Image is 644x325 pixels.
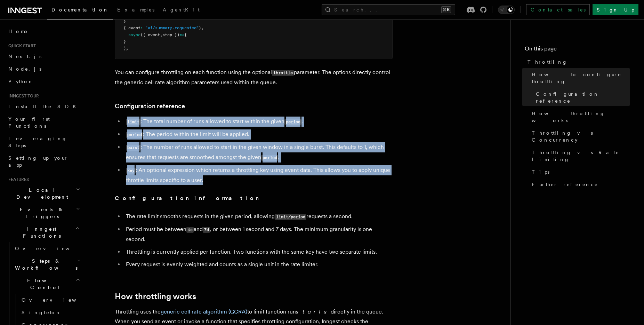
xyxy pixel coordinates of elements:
span: Setting up your app [8,155,68,168]
button: Local Development [6,184,82,203]
a: Further reference [529,178,630,191]
button: Search...⌘K [322,4,455,15]
span: Singleton [22,310,61,315]
span: : [140,25,143,30]
a: Python [6,75,82,88]
span: Node.js [8,66,41,72]
span: AgentKit [163,7,200,13]
a: Throttling vs Rate Limiting [529,146,630,166]
li: : An optional expression which returns a throttling key using event data. This allows you to appl... [124,165,393,185]
button: Steps & Workflows [12,255,82,274]
span: Leveraging Steps [8,136,67,148]
li: Throttling is currently applied per function. Two functions with the same key have two separate l... [124,247,393,257]
a: Sign Up [593,4,638,15]
a: Throttling [525,56,630,68]
span: } [123,39,126,44]
span: Inngest tour [6,93,39,99]
span: Local Development [6,187,76,200]
li: : The period within the limit will be applied. [124,129,393,140]
span: Flow Control [12,277,75,291]
a: Tips [529,166,630,178]
span: Tips [532,168,549,175]
strong: Configuration information [115,195,259,201]
a: Configuration reference [115,101,185,111]
code: period [284,119,301,125]
a: Setting up your app [6,152,82,171]
a: Documentation [47,2,113,19]
span: How to configure throttling [532,71,630,85]
li: The rate limit smooths requests in the given period, allowing requests a second. [124,212,393,222]
code: limit [126,119,140,125]
a: Overview [12,242,82,255]
code: burst [126,145,140,151]
p: You can configure throttling on each function using the optional parameter. The options directly ... [115,68,393,87]
span: step }) [162,32,179,37]
li: Period must be between and , or between 1 second and 7 days. The minimum granularity is one second. [124,224,393,244]
code: 7d [203,227,210,233]
span: Features [6,177,29,182]
span: Next.js [8,54,41,59]
span: } [199,25,201,30]
button: Toggle dark mode [498,6,515,14]
span: Home [8,28,28,35]
span: Install the SDK [8,104,80,109]
li: : The number of runs allowed to start in the given window in a single burst. This defaults to 1, ... [124,142,393,162]
span: Documentation [51,7,109,13]
span: ({ event [140,32,160,37]
li: Every request is evenly weighted and counts as a single unit in the rate limiter. [124,260,393,269]
a: Home [6,25,82,38]
code: key [126,168,136,174]
span: Overview [22,297,93,303]
span: Overview [15,246,87,251]
span: Throttling [528,58,567,65]
span: Configuration reference [536,90,630,104]
span: How throttling works [532,110,630,124]
a: Your first Functions [6,113,82,132]
span: "ai/summary.requested" [145,25,199,30]
span: { event [123,25,140,30]
a: Throttling vs Concurrency [529,127,630,146]
a: How throttling works [529,107,630,127]
code: period [261,155,278,161]
a: Node.js [6,63,82,75]
button: Flow Control [12,274,82,294]
span: Quick start [6,43,36,49]
a: How to configure throttling [529,68,630,88]
span: Inngest Functions [6,225,75,239]
span: , [160,32,162,37]
a: Contact sales [526,4,590,15]
code: period [126,132,143,138]
kbd: ⌘K [441,6,451,13]
span: Throttling vs Concurrency [532,129,630,143]
a: Install the SDK [6,100,82,113]
button: Events & Triggers [6,203,82,223]
code: limit/period [275,214,306,220]
code: 1s [186,227,194,233]
a: How throttling works [115,292,196,301]
h4: On this page [525,45,630,56]
span: } [123,19,126,24]
span: Further reference [532,181,598,188]
a: Configuration reference [533,88,630,107]
a: Next.js [6,50,82,63]
button: Inngest Functions [6,223,82,242]
a: Examples [113,2,159,19]
span: Examples [117,7,154,13]
a: Overview [19,294,82,306]
span: Python [8,79,34,84]
em: starts [296,308,331,315]
span: async [128,32,140,37]
span: { [184,32,187,37]
span: Your first Functions [8,116,50,129]
code: throttle [272,70,294,76]
span: Events & Triggers [6,206,76,220]
span: , [201,25,204,30]
a: generic cell rate algorithm (GCRA) [161,308,247,315]
span: Steps & Workflows [12,257,78,271]
li: : The total number of runs allowed to start within the given . [124,117,393,127]
span: => [179,32,184,37]
span: Throttling vs Rate Limiting [532,149,630,163]
a: Singleton [19,306,82,319]
span: ); [123,46,128,51]
a: Leveraging Steps [6,132,82,152]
